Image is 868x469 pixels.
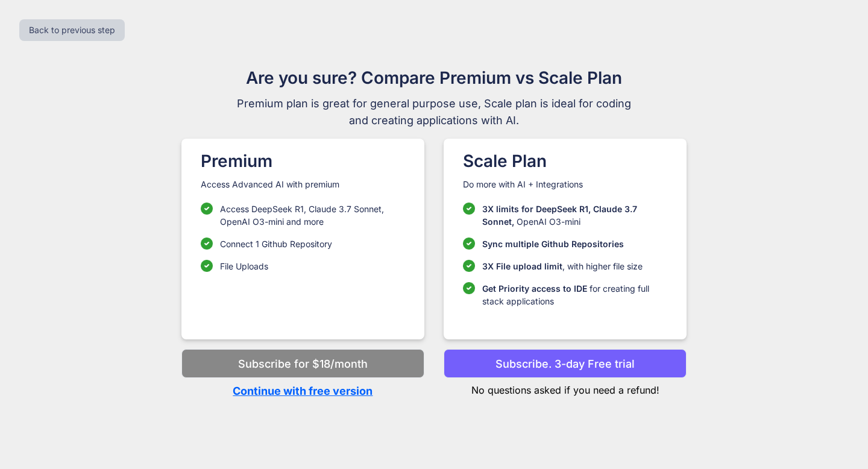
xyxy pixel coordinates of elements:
p: Subscribe for $18/month [238,356,368,372]
p: File Uploads [220,260,268,272]
p: Subscribe. 3-day Free trial [495,356,635,372]
img: checklist [463,260,475,272]
p: Sync multiple Github Repositories [482,238,624,250]
img: checklist [201,238,213,250]
p: OpenAI O3-mini [482,203,667,228]
span: Premium plan is great for general purpose use, Scale plan is ideal for coding and creating applic... [231,95,637,129]
p: Do more with AI + Integrations [463,178,667,190]
p: Access DeepSeek R1, Claude 3.7 Sonnet, OpenAI O3-mini and more [220,203,405,228]
p: for creating full stack applications [482,282,667,307]
p: No questions asked if you need a refund! [444,378,687,397]
p: Continue with free version [181,383,424,399]
img: checklist [463,238,475,250]
img: checklist [463,203,475,215]
img: checklist [201,260,213,272]
span: Get Priority access to IDE [482,283,587,294]
span: 3X File upload limit [482,261,562,271]
p: Connect 1 Github Repository [220,238,332,250]
button: Subscribe. 3-day Free trial [444,349,687,378]
span: 3X limits for DeepSeek R1, Claude 3.7 Sonnet, [482,204,637,227]
img: checklist [201,203,213,215]
h1: Scale Plan [463,148,667,174]
button: Back to previous step [19,19,125,41]
p: Access Advanced AI with premium [201,178,405,190]
p: , with higher file size [482,260,643,272]
h1: Are you sure? Compare Premium vs Scale Plan [231,65,637,90]
h1: Premium [201,148,405,174]
button: Subscribe for $18/month [181,349,424,378]
img: checklist [463,282,475,294]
